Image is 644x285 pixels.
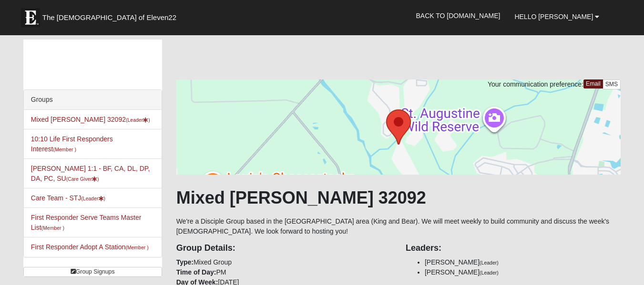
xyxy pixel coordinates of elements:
[81,196,105,201] small: (Leader )
[31,116,150,123] a: Mixed [PERSON_NAME] 32092(Leader)
[125,245,148,250] small: (Member )
[409,4,508,28] a: Back to [DOMAIN_NAME]
[480,260,499,265] small: (Leader)
[53,147,76,152] small: (Member )
[24,90,162,110] div: Groups
[42,13,176,22] span: The [DEMOGRAPHIC_DATA] of Eleven22
[507,5,606,29] a: Hello [PERSON_NAME]
[23,267,162,277] a: Group Signups
[406,243,621,254] h4: Leaders:
[126,117,150,123] small: (Leader )
[31,165,150,182] a: [PERSON_NAME] 1:1 - BF, CA, DL, DP, DA, PC, SU(Care Giver)
[21,8,40,27] img: Eleven22 logo
[31,135,113,153] a: 10:10 Life First Responders Interest(Member )
[66,176,99,182] small: (Care Giver )
[176,243,391,254] h4: Group Details:
[31,214,142,231] a: First Responder Serve Teams Master List(Member )
[31,194,105,202] a: Care Team - STJ(Leader)
[583,79,603,88] a: Email
[31,243,149,251] a: First Responder Adopt A Station(Member )
[176,258,194,266] strong: Type:
[425,257,621,267] li: [PERSON_NAME]
[176,187,621,208] h1: Mixed [PERSON_NAME] 32092
[16,3,207,27] a: The [DEMOGRAPHIC_DATA] of Eleven22
[41,225,64,231] small: (Member )
[603,79,621,89] a: SMS
[514,13,593,20] span: Hello [PERSON_NAME]
[488,80,583,88] span: Your communication preference:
